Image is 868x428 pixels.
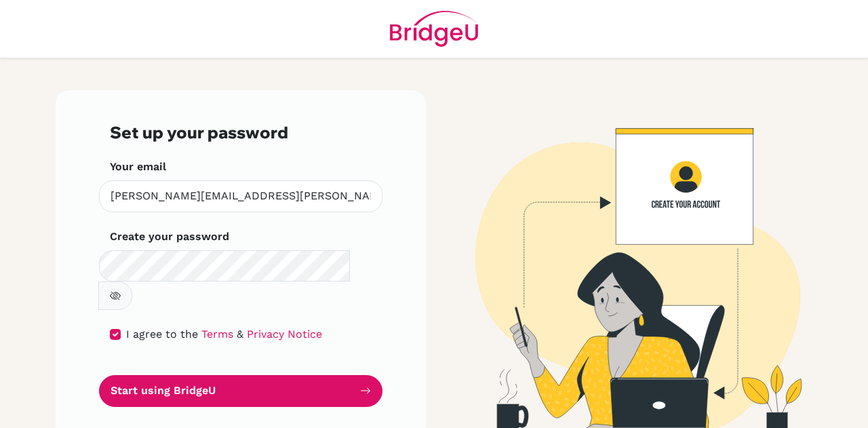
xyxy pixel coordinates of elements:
[110,123,372,142] h3: Set up your password
[247,328,322,341] a: Privacy Notice
[110,229,229,245] label: Create your password
[126,328,198,341] span: I agree to the
[237,328,243,341] span: &
[201,328,233,341] a: Terms
[99,180,382,212] input: Insert your email*
[99,375,382,407] button: Start using BridgeU
[110,159,166,175] label: Your email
